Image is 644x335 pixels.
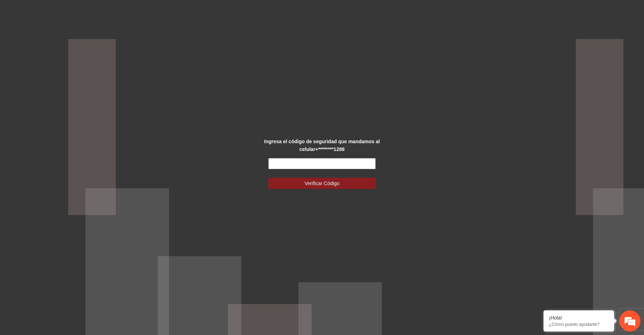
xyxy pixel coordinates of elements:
p: ¿Cómo puedo ayudarte? [549,322,609,327]
button: Verificar Código [268,178,376,189]
span: Verificar Código [305,179,339,187]
strong: Ingresa el código de seguridad que mandamos al celular +********1288 [264,139,380,152]
textarea: Escriba su mensaje y pulse “Intro” [4,192,134,217]
div: Minimizar ventana de chat en vivo [116,4,133,20]
div: Chatee con nosotros ahora [37,36,118,45]
div: ¡Hola! [549,315,609,321]
span: Estamos en línea. [41,94,97,165]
